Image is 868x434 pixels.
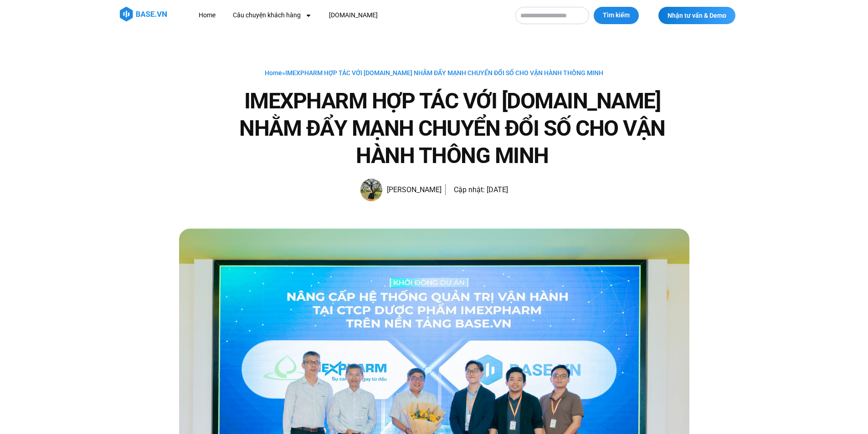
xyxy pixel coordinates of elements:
[192,7,506,24] nav: Menu
[226,7,318,24] a: Câu chuyện khách hàng
[265,69,603,77] span: »
[265,69,282,77] a: Home
[216,87,689,169] h1: IMEXPHARM HỢP TÁC VỚI [DOMAIN_NAME] NHẰM ĐẨY MẠNH CHUYỂN ĐỔI SỐ CHO VẬN HÀNH THÔNG MINH
[382,184,442,196] span: [PERSON_NAME]
[360,179,382,201] img: Picture of Đoàn Đức
[487,185,508,194] time: [DATE]
[668,12,726,19] span: Nhận tư vấn & Demo
[603,11,630,20] span: Tìm kiếm
[285,69,603,77] span: IMEXPHARM HỢP TÁC VỚI [DOMAIN_NAME] NHẰM ĐẨY MẠNH CHUYỂN ĐỔI SỐ CHO VẬN HÀNH THÔNG MINH
[322,7,385,24] a: [DOMAIN_NAME]
[454,185,485,194] span: Cập nhật:
[658,7,735,24] a: Nhận tư vấn & Demo
[360,179,442,201] a: Picture of Đoàn Đức [PERSON_NAME]
[192,7,222,24] a: Home
[594,7,639,24] button: Tìm kiếm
